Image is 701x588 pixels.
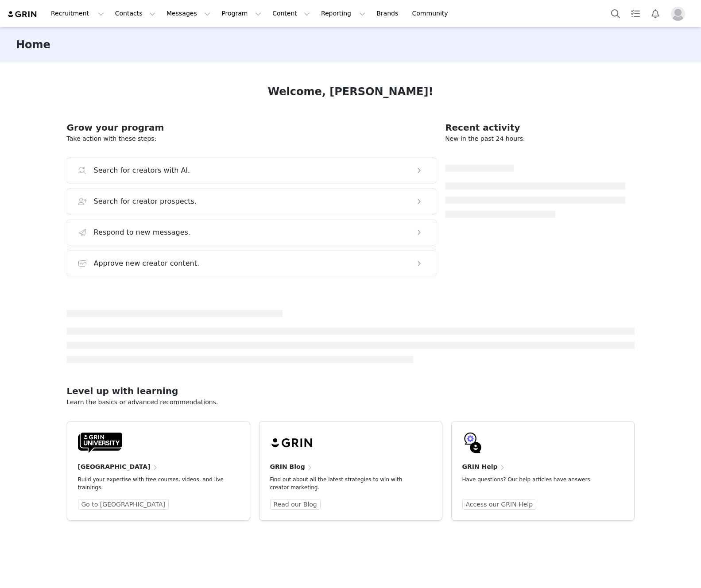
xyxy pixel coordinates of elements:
[78,462,151,472] h4: [GEOGRAPHIC_DATA]
[78,476,225,491] p: Build your expertise with free courses, videos, and live trainings.
[216,4,267,23] button: Program
[316,4,371,23] button: Reporting
[67,398,635,407] p: Learn the basics or advanced recommendations.
[94,227,191,238] h3: Respond to new messages.
[462,462,498,472] h4: GRIN Help
[67,158,437,183] button: Search for creators with AI.
[67,384,635,398] h2: Level up with learning
[161,4,216,23] button: Messages
[67,189,437,214] button: Search for creator prospects.
[371,4,406,23] a: Brands
[7,10,38,19] img: grin logo
[626,4,645,23] a: Tasks
[78,432,122,453] img: GRIN-University-Logo-Black.svg
[646,4,665,23] button: Notifications
[16,37,50,53] h3: Home
[67,121,437,134] h2: Grow your program
[462,499,537,510] a: Access our GRIN Help
[67,220,437,245] button: Respond to new messages.
[94,165,190,176] h3: Search for creators with AI.
[267,4,315,23] button: Content
[67,134,437,143] p: Take action with these steps:
[270,499,321,510] a: Read our Blog
[462,432,484,453] img: GRIN-help-icon.svg
[666,7,694,21] button: Profile
[270,462,305,472] h4: GRIN Blog
[78,499,169,510] a: Go to [GEOGRAPHIC_DATA]
[671,7,685,21] img: placeholder-profile.jpg
[270,476,417,491] p: Find out about all the latest strategies to win with creator marketing.
[268,84,434,100] h1: Welcome, [PERSON_NAME]!
[445,121,625,134] h2: Recent activity
[46,4,109,23] button: Recruitment
[67,251,437,276] button: Approve new creator content.
[445,134,625,143] p: New in the past 24 hours:
[94,196,197,207] h3: Search for creator prospects.
[407,4,457,23] a: Community
[462,476,609,484] p: Have questions? Our help articles have answers.
[94,258,200,269] h3: Approve new creator content.
[270,432,314,453] img: grin-logo-black.svg
[110,4,161,23] button: Contacts
[606,4,625,23] button: Search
